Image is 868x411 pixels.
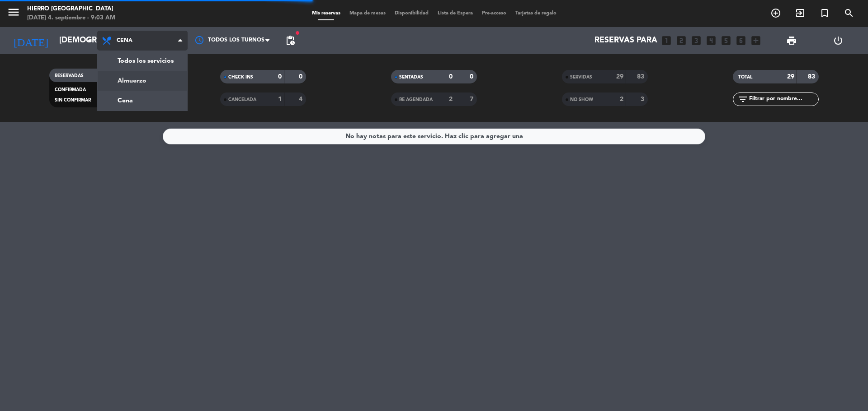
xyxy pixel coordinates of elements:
i: looks_two [675,35,687,46]
i: exit_to_app [795,8,806,18]
i: looks_5 [720,35,732,46]
i: search [844,8,854,18]
i: looks_one [660,35,672,46]
i: looks_6 [735,35,747,46]
div: No hay notas para este servicio. Haz clic para agregar una [345,131,523,142]
span: Mis reservas [307,11,345,16]
strong: 3 [641,96,646,102]
span: print [786,35,797,46]
div: Hierro [GEOGRAPHIC_DATA] [27,5,115,14]
strong: 1 [278,96,282,102]
input: Filtrar por nombre... [748,94,818,104]
strong: 0 [278,74,282,80]
strong: 0 [470,74,475,80]
span: Mapa de mesas [345,11,390,16]
i: power_settings_new [833,35,844,46]
strong: 83 [637,74,646,80]
span: pending_actions [285,35,296,46]
span: Reservas para [594,36,657,45]
i: filter_list [737,94,748,105]
span: TOTAL [738,75,752,79]
i: [DATE] [7,31,55,51]
i: arrow_drop_down [84,35,95,46]
span: SERVIDAS [570,75,592,79]
button: menu [7,5,20,22]
span: Cena [117,37,132,44]
span: Pre-acceso [477,11,511,16]
strong: 2 [620,96,623,102]
strong: 29 [616,74,623,80]
span: fiber_manual_record [295,30,300,36]
i: add_circle_outline [770,8,781,18]
span: Tarjetas de regalo [511,11,561,16]
span: SENTADAS [399,75,423,79]
strong: 2 [449,96,453,102]
strong: 0 [299,74,304,80]
span: CHECK INS [228,75,253,79]
i: add_box [750,35,762,46]
a: Almuerzo [98,71,187,91]
div: [DATE] 4. septiembre - 9:03 AM [27,14,115,23]
strong: 4 [299,96,304,102]
span: CANCELADA [228,97,256,102]
strong: 0 [449,74,453,80]
i: menu [7,5,20,19]
i: turned_in_not [819,8,830,18]
a: Cena [98,91,187,111]
span: SIN CONFIRMAR [55,98,91,102]
strong: 29 [787,74,794,80]
i: looks_4 [705,35,717,46]
div: LOG OUT [815,27,861,54]
strong: 7 [470,96,475,102]
strong: 83 [808,74,817,80]
span: CONFIRMADA [55,88,86,92]
span: RE AGENDADA [399,97,433,102]
span: NO SHOW [570,97,593,102]
span: Disponibilidad [390,11,433,16]
span: RESERVADAS [55,74,84,78]
a: Todos los servicios [98,51,187,71]
span: Lista de Espera [433,11,477,16]
i: looks_3 [690,35,702,46]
